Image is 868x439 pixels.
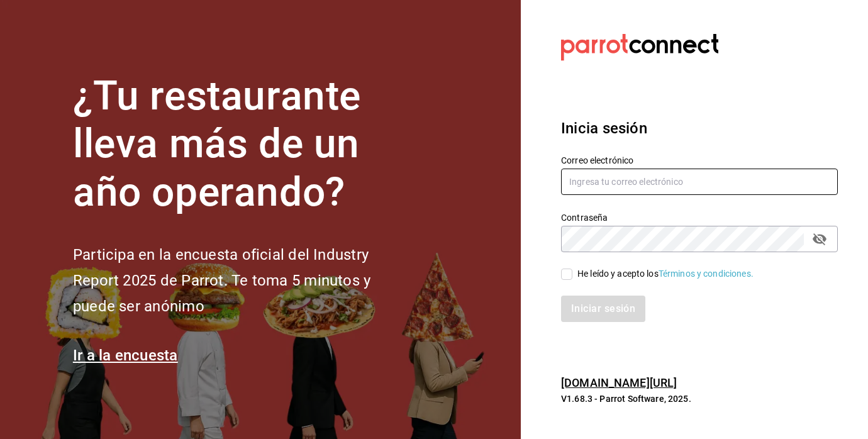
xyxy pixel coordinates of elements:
[809,228,830,250] button: passwordField
[73,72,413,217] h1: ¿Tu restaurante lleva más de un año operando?
[561,117,838,140] h3: Inicia sesión
[73,347,178,364] a: Ir a la encuesta
[561,376,677,389] a: [DOMAIN_NAME][URL]
[577,267,754,281] div: He leído y acepto los
[561,392,838,405] p: V1.68.3 - Parrot Software, 2025.
[73,242,413,319] h2: Participa en la encuesta oficial del Industry Report 2025 de Parrot. Te toma 5 minutos y puede se...
[659,269,754,279] a: Términos y condiciones.
[561,169,838,195] input: Ingresa tu correo electrónico
[561,213,838,221] label: Contraseña
[561,155,838,164] label: Correo electrónico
